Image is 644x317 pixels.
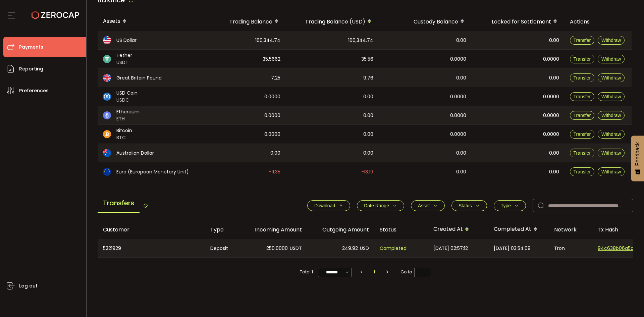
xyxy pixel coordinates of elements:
span: 249.92 [342,245,358,252]
span: 0.0000 [450,93,466,101]
span: Tether [116,52,132,59]
span: 0.0000 [543,130,559,138]
span: Ethereum [116,108,140,115]
span: [DATE] 03:54:09 [494,245,531,252]
button: Withdraw [598,149,625,157]
div: Locked for Settlement [472,16,565,27]
div: Custody Balance [379,16,472,27]
span: Asset [418,203,430,208]
iframe: Chat Widget [566,245,644,317]
span: USDT [290,245,302,252]
span: 0.00 [456,149,466,157]
button: Withdraw [598,111,625,120]
span: 0.0000 [450,130,466,138]
button: Status [451,200,487,211]
li: 1 [369,267,381,277]
span: 160,344.74 [255,37,280,44]
button: Withdraw [598,55,625,63]
span: USDC [116,97,138,104]
span: Go to [400,267,431,277]
button: Transfer [570,73,595,82]
span: Transfer [574,131,591,137]
span: -13.19 [361,168,373,176]
span: Withdraw [601,75,621,81]
span: 0.0000 [264,93,280,101]
img: btc_portfolio.svg [103,130,111,138]
span: Transfer [574,75,591,81]
span: 0.00 [549,149,559,157]
span: 0.00 [549,74,559,82]
div: Customer [98,226,205,233]
button: Transfer [570,167,595,176]
button: Withdraw [598,130,625,139]
img: aud_portfolio.svg [103,149,111,157]
span: 0.00 [549,37,559,44]
span: Withdraw [601,131,621,137]
span: Withdraw [601,113,621,118]
button: Withdraw [598,167,625,176]
span: 160,344.74 [348,37,373,44]
span: Great Britain Pound [116,74,162,82]
span: 0.00 [549,168,559,176]
span: Withdraw [601,150,621,156]
span: Log out [19,281,38,291]
span: BTC [116,134,132,141]
span: 0.00 [363,112,373,119]
button: Transfer [570,111,595,120]
div: Trading Balance [202,16,286,27]
button: Date Range [357,200,404,211]
div: Assets [98,16,202,27]
span: Withdraw [601,38,621,43]
span: 0.0000 [264,130,280,138]
span: [DATE] 02:57:12 [433,245,468,252]
span: US Dollar [116,37,137,44]
div: Created At [428,224,488,235]
span: Bitcoin [116,127,132,134]
span: 0.0000 [543,55,559,63]
span: 0.00 [456,37,466,44]
span: Transfer [574,169,591,174]
img: gbp_portfolio.svg [103,74,111,82]
button: Transfer [570,149,595,157]
span: Euro (European Monetary Unit) [116,168,189,175]
span: Completed [380,245,407,252]
span: Withdraw [601,56,621,62]
span: 7.25 [271,74,280,82]
span: 35.5662 [263,55,280,63]
span: 0.0000 [543,112,559,119]
span: -11.35 [269,168,280,176]
span: Date Range [364,203,389,208]
span: Download [314,203,335,208]
button: Download [307,200,350,211]
span: Reporting [19,64,43,74]
img: eth_portfolio.svg [103,111,111,119]
img: usdt_portfolio.svg [103,55,111,63]
span: 0.0000 [264,112,280,119]
button: Transfer [570,55,595,63]
span: Payments [19,42,43,52]
span: Australian Dollar [116,150,154,157]
span: Withdraw [601,94,621,99]
span: 0.00 [363,130,373,138]
span: 9.76 [363,74,373,82]
button: Asset [411,200,445,211]
span: 0.0000 [543,93,559,101]
span: USD [360,245,369,252]
span: Transfer [574,113,591,118]
button: Type [494,200,526,211]
button: Transfer [570,36,595,45]
button: Transfer [570,130,595,139]
span: Transfers [98,194,140,213]
span: Preferences [19,86,49,96]
div: Network [549,226,592,233]
div: Deposit [205,239,240,257]
img: usdc_portfolio.svg [103,93,111,101]
span: 0.0000 [450,55,466,63]
span: 250.0000 [266,245,288,252]
span: 0.00 [456,168,466,176]
span: Type [501,203,511,208]
span: 0.00 [363,93,373,101]
span: Withdraw [601,169,621,174]
div: Completed At [488,224,549,235]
